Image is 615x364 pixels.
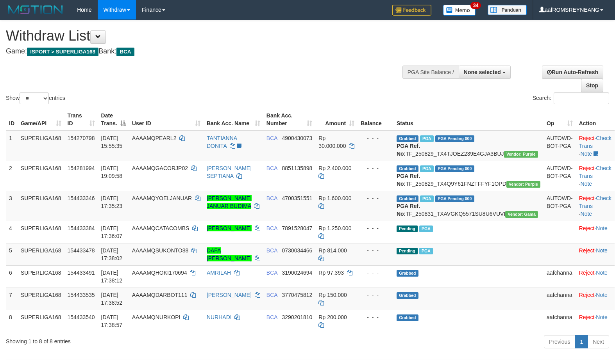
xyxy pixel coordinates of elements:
span: Copy 3290201810 to clipboard [282,314,312,320]
span: Copy 4900430073 to clipboard [282,135,312,141]
span: [DATE] 17:36:07 [101,225,123,239]
img: MOTION_logo.png [6,4,65,16]
input: Search: [554,92,609,104]
span: BCA [266,314,277,320]
th: ID [6,108,18,131]
span: ISPORT > SUPERLIGA168 [27,48,98,56]
b: PGA Ref. No: [397,173,420,187]
span: BCA [266,292,277,298]
span: Grabbed [397,165,418,172]
a: AMRILAH [207,270,231,276]
a: Check Trans [579,195,611,209]
td: SUPERLIGA168 [18,310,64,332]
span: None selected [464,69,501,75]
td: 5 [6,243,18,265]
span: Vendor URL: https://trx4.1velocity.biz [506,181,540,188]
div: - - - [361,269,390,277]
td: TF_250831_TXAVGKQ5571SU8U6VUVI [393,191,543,221]
a: DAFA [PERSON_NAME] [207,247,252,261]
td: aafchanna [543,265,576,288]
td: aafchanna [543,310,576,332]
span: [DATE] 17:38:57 [101,314,123,328]
a: [PERSON_NAME] SEPTIANA [207,165,252,179]
a: Reject [579,195,595,201]
a: Next [588,335,609,348]
span: BCA [266,165,277,171]
td: SUPERLIGA168 [18,243,64,265]
span: Marked by aafmaleo [420,135,434,142]
td: · [576,288,615,310]
span: Pending [397,248,418,254]
a: Run Auto-Refresh [542,66,603,79]
div: - - - [361,224,390,232]
h1: Withdraw List [6,28,402,44]
label: Search: [533,92,609,104]
td: 8 [6,310,18,332]
span: 154270798 [68,135,95,141]
span: Copy 0730034466 to clipboard [282,247,312,254]
a: Stop [581,79,603,92]
span: AAAAMQDARBOT111 [132,292,188,298]
span: Vendor URL: https://trx31.1velocity.biz [505,211,538,218]
span: Copy 7891528047 to clipboard [282,225,312,231]
span: Rp 97.393 [318,270,344,276]
a: Reject [579,135,595,141]
a: Note [596,314,608,320]
td: 4 [6,221,18,243]
th: Trans ID: activate to sort column ascending [64,108,98,131]
span: Rp 1.250.000 [318,225,351,231]
span: Grabbed [397,292,418,299]
span: Copy 4700351551 to clipboard [282,195,312,201]
td: 6 [6,265,18,288]
span: Pending [397,226,418,232]
span: 154433535 [68,292,95,298]
span: BCA [266,195,277,201]
td: AUTOWD-BOT-PGA [543,131,576,161]
div: PGA Site Balance / [402,66,459,79]
span: [DATE] 19:09:58 [101,165,123,179]
span: PGA Pending [435,135,474,142]
td: · [576,265,615,288]
select: Showentries [20,92,49,104]
span: 154433491 [68,270,95,276]
span: AAAAMQSUKONTO88 [132,247,188,254]
th: Date Trans.: activate to sort column descending [98,108,129,131]
span: BCA [266,135,277,141]
td: SUPERLIGA168 [18,288,64,310]
img: panduan.png [488,5,527,15]
span: AAAAMQNURKOPI [132,314,181,320]
span: Grabbed [397,270,418,277]
a: [PERSON_NAME] JANUAR BUDIMA [207,195,252,209]
span: Rp 1.600.000 [318,195,351,201]
td: AUTOWD-BOT-PGA [543,191,576,221]
td: · · [576,131,615,161]
th: User ID: activate to sort column ascending [129,108,204,131]
td: TF_250829_TX4Q9Y61FNZTFFYF1OPD [393,161,543,191]
span: AAAAMQHOKI170694 [132,270,187,276]
span: 34 [470,2,481,9]
label: Show entries [6,92,65,104]
div: - - - [361,194,390,202]
a: Reject [579,247,595,254]
th: Amount: activate to sort column ascending [315,108,358,131]
td: AUTOWD-BOT-PGA [543,161,576,191]
a: Note [581,211,592,217]
b: PGA Ref. No: [397,203,420,217]
td: · [576,243,615,265]
span: Copy 3770475812 to clipboard [282,292,312,298]
span: 154433346 [68,195,95,201]
a: Reject [579,225,595,231]
a: Previous [544,335,575,348]
a: Reject [579,314,595,320]
span: Rp 150.000 [318,292,347,298]
b: PGA Ref. No: [397,143,420,157]
img: Button%20Memo.svg [443,5,476,16]
td: SUPERLIGA168 [18,131,64,161]
div: - - - [361,134,390,142]
td: · [576,221,615,243]
td: · · [576,161,615,191]
a: Note [581,181,592,187]
td: TF_250829_TX4TJOEZ239E4GJA3BUJ [393,131,543,161]
a: [PERSON_NAME] [207,225,252,231]
span: Marked by aafnonsreyleab [420,165,434,172]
